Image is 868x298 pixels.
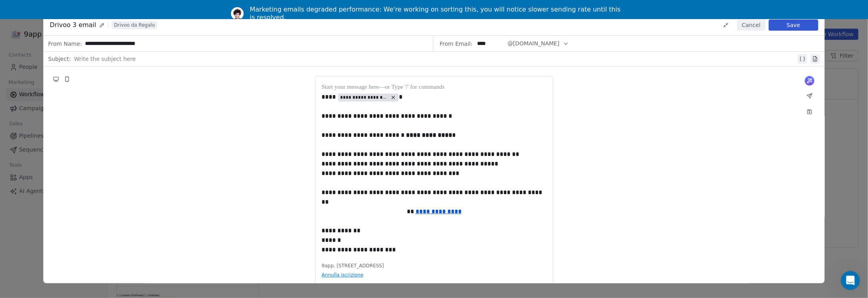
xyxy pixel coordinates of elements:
iframe: Intercom live chat [841,271,860,290]
span: From Email: [440,40,473,48]
span: Subject: [48,55,71,65]
button: Save [769,19,818,31]
span: Drivoo da Regalo [112,21,157,29]
span: From Name: [48,40,82,48]
button: Cancel [737,19,765,31]
span: Drivoo 3 email [50,20,96,30]
span: @[DOMAIN_NAME] [508,39,560,48]
div: Marketing emails degraded performance: We're working on sorting this, you will notice slower send... [250,6,625,21]
img: Profile image for Ram [231,7,244,20]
